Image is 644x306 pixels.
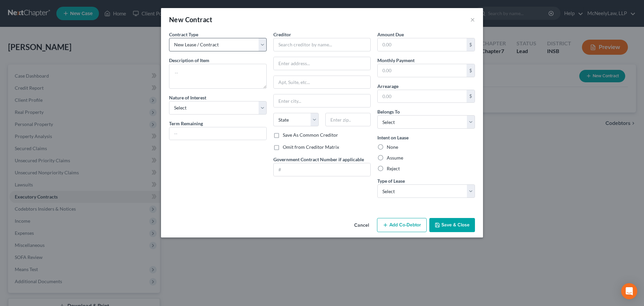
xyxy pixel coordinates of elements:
label: None [387,144,398,150]
span: Description of Item [169,57,209,63]
label: Contract Type [169,31,198,38]
input: -- [169,127,266,140]
div: $ [467,38,475,51]
input: 0.00 [378,64,467,77]
label: Intent on Lease [377,134,409,141]
span: Belongs To [377,109,400,115]
input: 0.00 [378,38,467,51]
label: Save As Common Creditor [283,132,338,138]
label: Omit from Creditor Matrix [283,144,339,150]
input: Enter address... [274,57,371,70]
input: 0.00 [378,90,467,103]
button: × [470,15,475,24]
label: Monthly Payment [377,57,415,64]
div: Open Intercom Messenger [621,283,637,299]
div: $ [467,64,475,77]
label: Amount Due [377,31,404,38]
label: Assume [387,155,403,161]
div: New Contract [169,15,213,24]
label: Government Contract Number if applicable [273,156,364,163]
label: Reject [387,165,400,172]
input: Search creditor by name... [273,38,371,51]
input: Enter city... [274,94,371,107]
input: # [274,163,371,176]
label: Nature of Interest [169,94,206,101]
input: Enter zip.. [325,113,371,126]
input: Apt, Suite, etc... [274,76,371,89]
span: Type of Lease [377,178,405,184]
button: Cancel [349,219,374,232]
label: Arrearage [377,83,398,90]
button: Save & Close [429,218,475,232]
div: $ [467,90,475,103]
span: Creditor [273,32,291,37]
label: Term Remaining [169,120,203,127]
button: Add Co-Debtor [377,218,427,232]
